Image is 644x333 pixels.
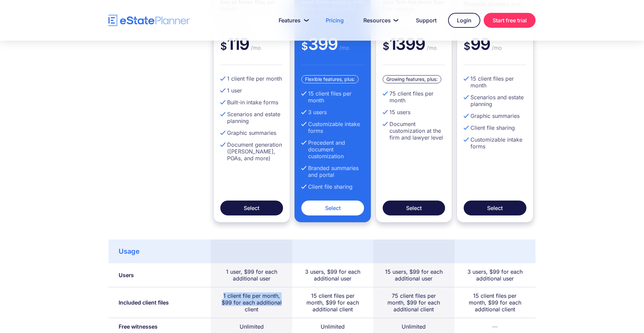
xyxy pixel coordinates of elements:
[301,90,364,104] li: 15 client files per month
[119,323,158,330] div: Free witnesses
[448,13,480,28] a: Login
[464,112,526,119] li: Graphic summaries
[465,292,525,313] div: 15 client files per month, $99 for each additional client
[220,40,227,52] span: $
[119,272,134,278] div: Users
[302,292,363,313] div: 15 client files per month, $99 for each additional client
[464,34,526,65] div: 99
[383,201,445,215] a: Select
[383,75,441,83] div: Growing features, plus:
[249,44,261,51] span: /mo
[301,201,364,215] a: Select
[318,14,352,27] a: Pricing
[301,139,364,160] li: Precedent and document customization
[383,268,444,282] div: 15 users, $99 for each additional user
[301,34,364,65] div: 399
[240,323,264,330] div: Unlimited
[383,109,445,116] li: 15 users
[465,268,525,282] div: 3 users, $99 for each additional user
[464,75,526,89] li: 15 client files per month
[383,40,389,52] span: $
[464,124,526,131] li: Client file sharing
[301,183,364,190] li: Client file sharing
[221,268,282,282] div: 1 user, $99 for each additional user
[220,87,283,94] li: 1 user
[464,201,526,215] a: Select
[484,13,536,28] a: Start free trial
[108,15,190,26] a: home
[408,14,445,27] a: Support
[464,40,470,52] span: $
[301,121,364,134] li: Customizable intake forms
[425,44,437,51] span: /mo
[220,99,283,106] li: Built-in intake forms
[221,292,282,313] div: 1 client file per month, $99 for each additional client
[220,75,283,82] li: 1 client file per month
[383,121,445,141] li: Document customization at the firm and lawyer level
[383,34,445,65] div: 1399
[355,14,404,27] a: Resources
[301,75,359,83] div: Flexible features, plus:
[220,111,283,124] li: Scenarios and estate planning
[220,201,283,215] a: Select
[383,90,445,104] li: 75 client files per month
[119,248,140,255] div: Usage
[464,94,526,107] li: Scenarios and estate planning
[302,268,363,282] div: 3 users, $99 for each additional user
[490,44,502,51] span: /mo
[301,40,308,52] span: $
[119,299,169,306] div: Included client files
[220,129,283,136] li: Graphic summaries
[338,44,349,51] span: /mo
[220,34,283,65] div: 119
[220,141,283,162] li: Document generation ([PERSON_NAME], POAs, and more)
[301,109,364,116] li: 3 users
[464,136,526,150] li: Customizable intake forms
[270,14,314,27] a: Features
[492,323,498,330] div: —
[301,165,364,178] li: Branded summaries and portal
[402,323,426,330] div: Unlimited
[321,323,345,330] div: Unlimited
[383,292,444,313] div: 75 client files per month, $99 for each additional client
